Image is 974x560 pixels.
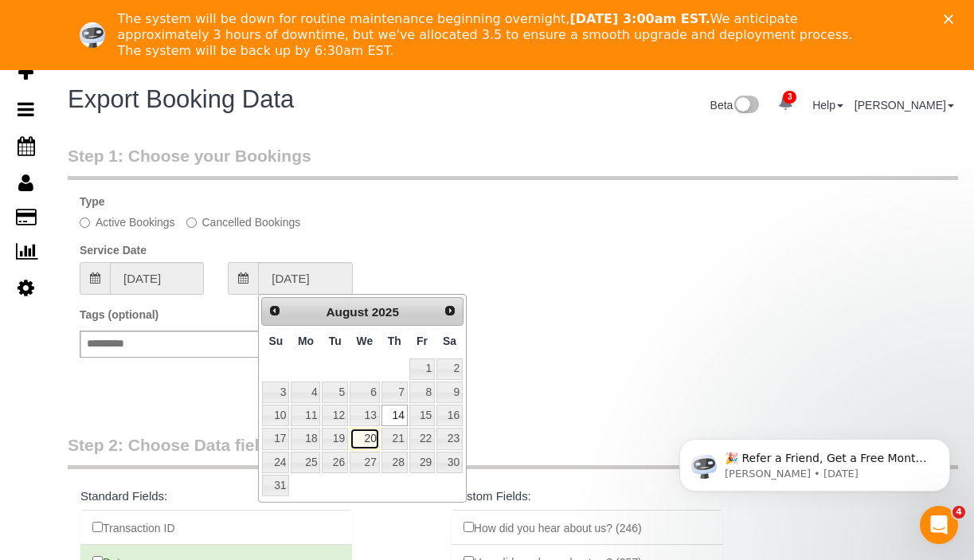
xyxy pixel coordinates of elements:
[326,305,368,319] span: August
[322,428,347,449] a: 19
[291,382,320,403] a: 4
[262,428,289,449] a: 17
[68,433,958,469] legend: Step 2: Choose Data fields
[388,335,401,347] span: Thursday
[439,300,461,322] a: Next
[68,144,958,180] legend: Step 1: Choose your Bookings
[452,510,723,545] li: How did you hear about us? (246)
[322,382,347,403] a: 5
[655,405,974,517] iframe: Intercom notifications message
[357,335,374,347] span: Wednesday
[812,99,843,112] a: Help
[291,452,320,473] a: 25
[436,382,463,403] a: 9
[80,217,90,228] input: Active Bookings
[770,86,801,121] a: 3
[569,11,710,26] b: [DATE] 3:00am EST.
[268,304,281,317] span: Prev
[417,335,428,347] span: Friday
[409,382,435,403] a: 8
[381,405,408,426] a: 14
[80,510,352,545] li: Transaction ID
[350,405,380,426] a: 13
[262,382,289,403] a: 3
[298,335,314,347] span: Monday
[783,91,796,104] span: 3
[350,452,380,473] a: 27
[952,506,965,519] span: 4
[944,14,960,24] div: Close
[920,506,958,544] iframe: Intercom live chat
[258,262,352,295] input: To
[80,22,105,48] img: Profile image for Ellie
[291,428,320,449] a: 18
[372,305,399,319] span: 2025
[733,96,759,116] img: New interface
[710,99,760,112] a: Beta
[80,194,105,210] label: Type
[68,85,294,113] span: Export Booking Data
[80,307,158,323] label: Tags (optional)
[409,428,435,449] a: 22
[186,214,301,230] label: Cancelled Bookings
[381,452,408,473] a: 28
[350,428,380,449] a: 20
[444,304,456,317] span: Next
[269,335,284,347] span: Sunday
[436,452,463,473] a: 30
[409,358,435,380] a: 1
[262,405,289,426] a: 10
[80,242,147,258] label: Service Date
[262,452,289,473] a: 24
[443,335,456,347] span: Saturday
[118,11,870,59] div: The system will be down for routine maintenance beginning overnight, We anticipate approximately ...
[264,300,286,322] a: Prev
[855,99,954,112] a: [PERSON_NAME]
[436,428,463,449] a: 23
[291,405,320,426] a: 11
[80,214,175,230] label: Active Bookings
[262,475,289,496] a: 31
[186,217,197,228] input: Cancelled Bookings
[80,490,352,503] h4: Standard Fields:
[409,405,435,426] a: 15
[436,358,463,380] a: 2
[436,405,463,426] a: 16
[322,405,347,426] a: 12
[381,382,408,403] a: 7
[452,490,723,503] h4: Custom Fields:
[329,335,342,347] span: Tuesday
[350,382,380,403] a: 6
[381,428,408,449] a: 21
[409,452,435,473] a: 29
[322,452,347,473] a: 26
[110,262,204,295] input: From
